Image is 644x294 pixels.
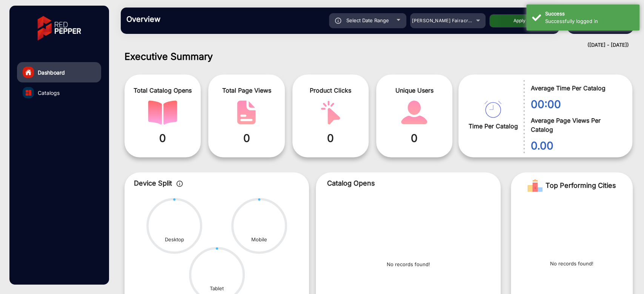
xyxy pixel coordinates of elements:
span: Top Performing Cities [546,178,616,193]
img: vmg-logo [32,9,86,47]
img: home [25,69,32,76]
p: No records found! [387,261,430,268]
img: catalog [484,101,501,118]
img: catalog [400,101,429,125]
h1: Executive Summary [124,51,633,62]
p: No records found! [550,260,593,268]
span: 00:00 [530,96,621,112]
span: 0 [298,130,363,146]
span: Average Time Per Catalog [530,84,621,93]
div: Success [545,10,634,18]
img: Rank image [527,178,543,193]
img: icon [177,181,183,187]
span: Total Page Views [214,86,279,95]
span: Catalogs [38,89,60,97]
div: Successfully logged in [545,18,634,25]
span: Total Catalog Opens [130,86,195,95]
img: catalog [26,90,31,96]
img: catalog [316,101,345,125]
span: Unique Users [382,86,447,95]
span: 0.00 [530,138,621,154]
img: catalog [232,101,261,125]
span: [PERSON_NAME] Fairacre Farms [412,18,487,23]
span: 0 [130,130,195,146]
span: Average Page Views Per Catalog [530,116,621,134]
p: Catalog Opens [327,178,489,188]
button: Apply [489,14,550,27]
a: Catalogs [17,82,101,103]
div: ([DATE] - [DATE]) [113,41,629,49]
div: Desktop [165,236,184,244]
span: Device Split [134,179,172,187]
span: 0 [382,130,447,146]
div: Tablet [210,285,224,292]
span: Dashboard [38,69,65,76]
a: Dashboard [17,62,101,82]
img: catalog [148,101,177,125]
span: Product Clicks [298,86,363,95]
div: Mobile [251,236,267,244]
img: icon [335,18,341,24]
h3: Overview [126,15,232,24]
span: Select Date Range [346,17,389,23]
span: 0 [214,130,279,146]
